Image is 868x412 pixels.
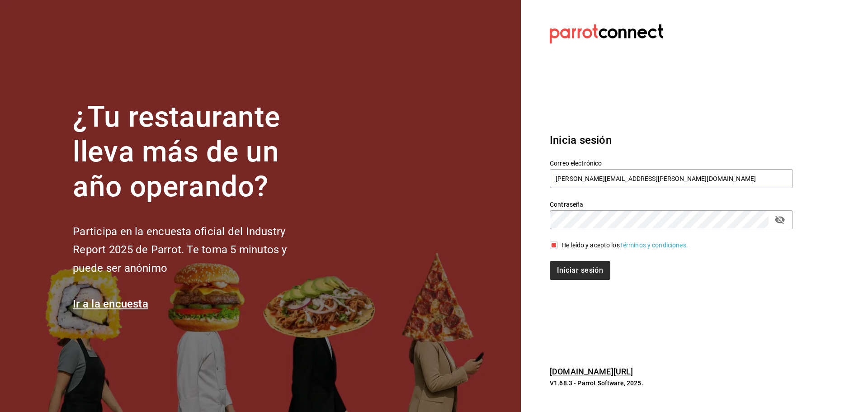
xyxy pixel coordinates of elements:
div: He leído y acepto los [561,241,688,250]
h3: Inicia sesión [550,132,793,148]
button: Iniciar sesión [550,261,610,280]
label: Correo electrónico [550,160,793,166]
a: [DOMAIN_NAME][URL] [550,367,633,376]
label: Contraseña [550,201,793,208]
a: Ir a la encuesta [73,298,148,310]
input: Ingresa tu correo electrónico [550,169,793,188]
h1: ¿Tu restaurante lleva más de un año operando? [73,100,317,204]
p: V1.68.3 - Parrot Software, 2025. [550,379,793,388]
h2: Participa en la encuesta oficial del Industry Report 2025 de Parrot. Te toma 5 minutos y puede se... [73,223,317,278]
a: Términos y condiciones. [620,242,688,249]
button: passwordField [772,212,788,227]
